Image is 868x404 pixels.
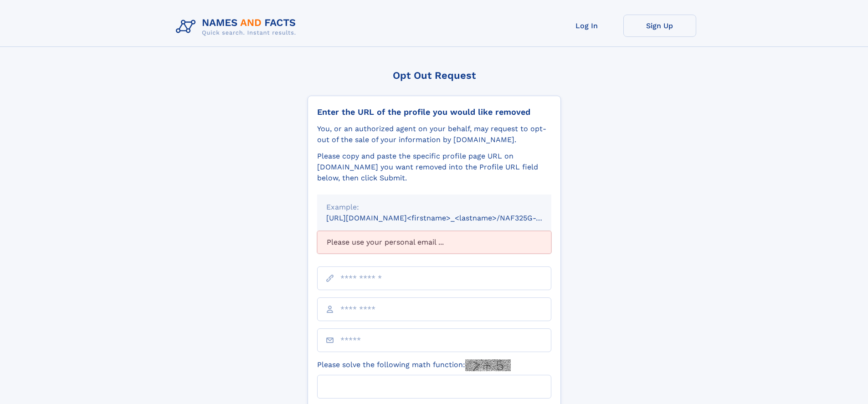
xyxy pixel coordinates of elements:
a: Log In [550,15,623,37]
label: Please solve the following math function: [317,359,511,371]
div: Enter the URL of the profile you would like removed [317,107,551,117]
a: Sign Up [623,15,696,37]
div: Please copy and paste the specific profile page URL on [DOMAIN_NAME] you want removed into the Pr... [317,151,551,184]
div: Opt Out Request [308,70,561,81]
img: Logo Names and Facts [172,15,303,39]
div: You, or an authorized agent on your behalf, may request to opt-out of the sale of your informatio... [317,123,551,145]
div: Example: [326,202,542,213]
div: Please use your personal email ... [317,231,551,254]
small: [URL][DOMAIN_NAME]<firstname>_<lastname>/NAF325G-xxxxxxxx [326,214,569,222]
